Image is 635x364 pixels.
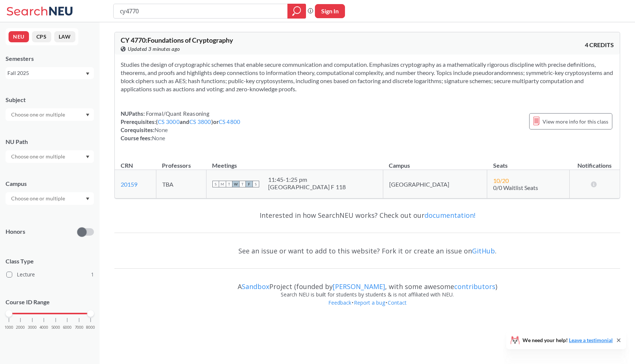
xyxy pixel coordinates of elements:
th: Professors [156,154,206,170]
div: Dropdown arrow [6,150,94,163]
span: None [152,135,165,141]
span: S [212,181,219,187]
a: contributors [454,282,495,291]
span: W [232,181,239,187]
span: Formal/Quant Reasoning [145,110,209,117]
th: Notifications [569,154,620,170]
button: LAW [54,31,75,42]
input: Choose one or multiple [7,110,70,119]
div: NUPaths: Prerequisites: ( and ) or Corequisites: Course fees: [121,109,240,142]
p: Course ID Range [6,298,94,306]
div: A Project (founded by , with some awesome ) [114,276,620,291]
input: Choose one or multiple [7,152,70,161]
span: 10 / 20 [493,177,509,184]
svg: Dropdown arrow [86,114,89,117]
span: 4 CREDITS [585,41,614,49]
td: [GEOGRAPHIC_DATA] [383,170,487,199]
a: GitHub [472,246,495,255]
div: See an issue or want to add to this website? Fork it or create an issue on . [114,240,620,262]
div: Campus [6,180,94,188]
td: TBA [156,170,206,199]
a: CS 3000 [158,118,180,125]
a: Leave a testimonial [569,337,613,343]
a: CS 4800 [219,118,241,125]
span: 3000 [28,325,37,329]
button: Sign In [315,4,345,18]
svg: Dropdown arrow [86,72,89,75]
span: Updated 3 minutes ago [128,45,180,53]
th: Campus [383,154,487,170]
div: Dropdown arrow [6,108,94,121]
div: CRN [121,161,133,170]
svg: magnifying glass [292,6,301,16]
div: NU Path [6,138,94,146]
span: Class Type [6,257,94,265]
span: 6000 [63,325,72,329]
button: NEU [9,31,29,42]
div: • • [114,299,620,318]
span: 2000 [16,325,25,329]
input: Choose one or multiple [7,194,70,203]
div: Semesters [6,55,94,63]
div: Dropdown arrow [6,192,94,205]
div: Interested in how SearchNEU works? Check out our [114,204,620,226]
span: S [253,181,259,187]
a: 20159 [121,181,137,188]
a: [PERSON_NAME] [333,282,385,291]
a: Contact [387,299,407,306]
span: 5000 [51,325,60,329]
div: 11:45 - 1:25 pm [268,176,346,183]
span: 1000 [4,325,13,329]
section: Studies the design of cryptographic schemes that enable secure communication and computation. Emp... [121,60,614,93]
th: Meetings [206,154,383,170]
a: Report a bug [354,299,385,306]
span: CY 4770 : Foundations of Cryptography [121,36,233,44]
button: CPS [32,31,51,42]
span: F [246,181,253,187]
p: Honors [6,227,25,236]
div: Subject [6,96,94,104]
div: Fall 2025 [7,69,85,77]
div: [GEOGRAPHIC_DATA] F 118 [268,183,346,191]
span: 1 [91,270,94,279]
span: None [154,127,168,133]
span: View more info for this class [543,117,608,126]
span: M [219,181,226,187]
span: 7000 [75,325,84,329]
a: Feedback [328,299,352,306]
div: Search NEU is built for students by students & is not affiliated with NEU. [114,291,620,299]
div: magnifying glass [287,4,306,19]
span: 4000 [39,325,48,329]
label: Lecture [6,270,94,279]
div: Fall 2025Dropdown arrow [6,67,94,79]
a: Sandbox [242,282,269,291]
input: Class, professor, course number, "phrase" [119,5,282,17]
span: We need your help! [522,338,613,343]
span: T [226,181,232,187]
th: Seats [487,154,569,170]
a: documentation! [424,211,475,220]
span: T [239,181,246,187]
svg: Dropdown arrow [86,155,89,158]
span: 0/0 Waitlist Seats [493,184,538,191]
a: CS 3800 [189,118,211,125]
span: 8000 [86,325,95,329]
svg: Dropdown arrow [86,197,89,200]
